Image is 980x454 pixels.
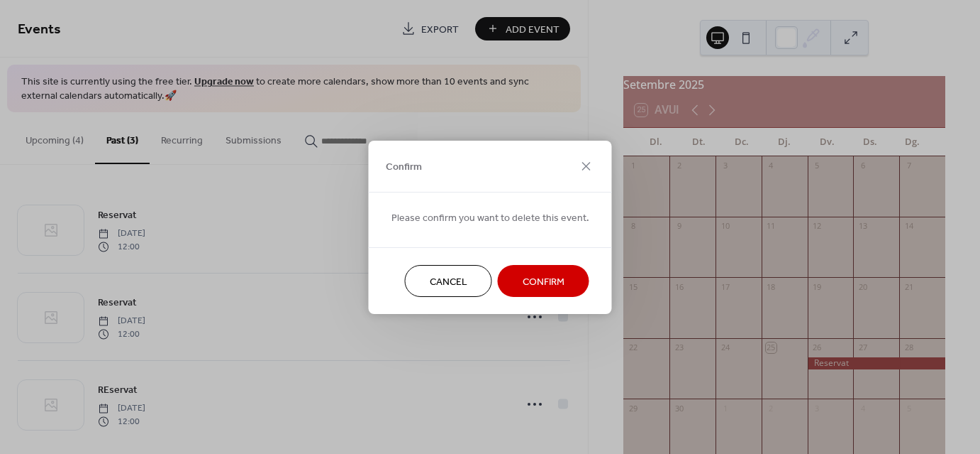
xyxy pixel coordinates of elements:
[430,274,467,289] span: Cancel
[391,210,589,225] span: Please confirm you want to delete this event.
[523,274,564,289] span: Confirm
[498,265,589,297] button: Confirm
[405,265,492,297] button: Cancel
[386,160,422,175] span: Confirm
